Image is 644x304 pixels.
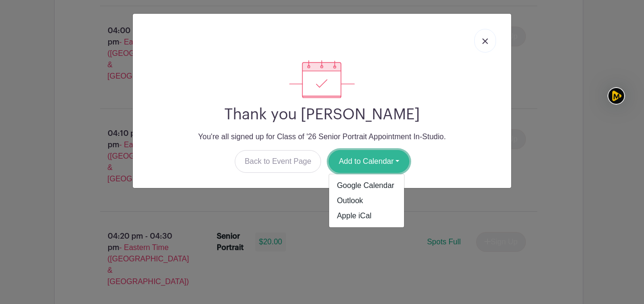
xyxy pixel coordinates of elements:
[235,150,322,173] a: Back to Event Page
[329,178,404,193] a: Google Calendar
[329,208,404,224] a: Apple iCal
[329,193,404,208] a: Outlook
[140,131,504,143] p: You're all signed up for Class of '26 Senior Portrait Appointment In-Studio.
[482,38,488,44] img: close_button-5f87c8562297e5c2d7936805f587ecaba9071eb48480494691a3f1689db116b3.svg
[289,60,355,98] img: signup_complete-c468d5dda3e2740ee63a24cb0ba0d3ce5d8a4ecd24259e683200fb1569d990c8.svg
[329,150,409,173] button: Add to Calendar
[140,106,504,124] h2: Thank you [PERSON_NAME]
